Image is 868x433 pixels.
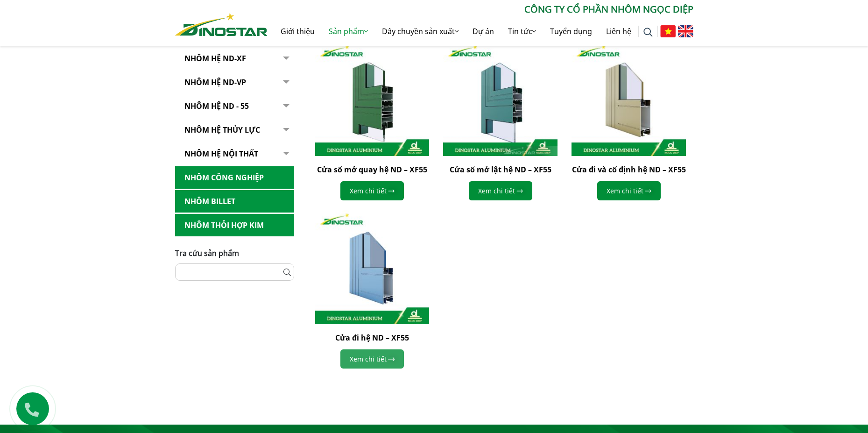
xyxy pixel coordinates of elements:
[543,16,599,46] a: Tuyển dụng
[678,25,693,37] img: English
[597,181,661,200] a: Xem chi tiết
[450,164,551,175] a: Cửa sổ mở lật hệ ND – XF55
[175,13,268,36] img: Nhôm Dinostar
[375,16,466,46] a: Dây chuyền sản xuất
[315,42,430,156] img: Cửa sổ mở quay hệ ND – XF55
[466,16,501,46] a: Dự án
[175,166,294,189] a: Nhôm Công nghiệp
[175,119,294,142] a: Nhôm hệ thủy lực
[175,95,294,118] a: NHÔM HỆ ND - 55
[268,2,693,16] p: CÔNG TY CỔ PHẦN NHÔM NGỌC DIỆP
[443,42,557,156] img: Cửa sổ mở lật hệ ND – XF55
[572,164,686,175] a: Cửa đi và cố định hệ ND – XF55
[340,181,404,200] a: Xem chi tiết
[175,248,239,258] span: Tra cứu sản phẩm
[643,28,653,37] img: search
[175,71,294,94] a: Nhôm Hệ ND-VP
[572,42,686,156] img: Cửa đi và cố định hệ ND – XF55
[340,349,404,369] a: Xem chi tiết
[175,214,294,237] a: Nhôm Thỏi hợp kim
[501,16,543,46] a: Tin tức
[315,210,430,324] img: Cửa đi hệ ND – XF55
[660,25,676,37] img: Tiếng Việt
[175,142,294,165] a: Nhôm hệ nội thất
[175,47,294,70] a: Nhôm Hệ ND-XF
[322,16,375,46] a: Sản phẩm
[175,190,294,213] a: Nhôm Billet
[335,333,409,343] a: Cửa đi hệ ND – XF55
[599,16,638,46] a: Liên hệ
[469,181,532,200] a: Xem chi tiết
[317,164,427,175] a: Cửa sổ mở quay hệ ND – XF55
[274,16,322,46] a: Giới thiệu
